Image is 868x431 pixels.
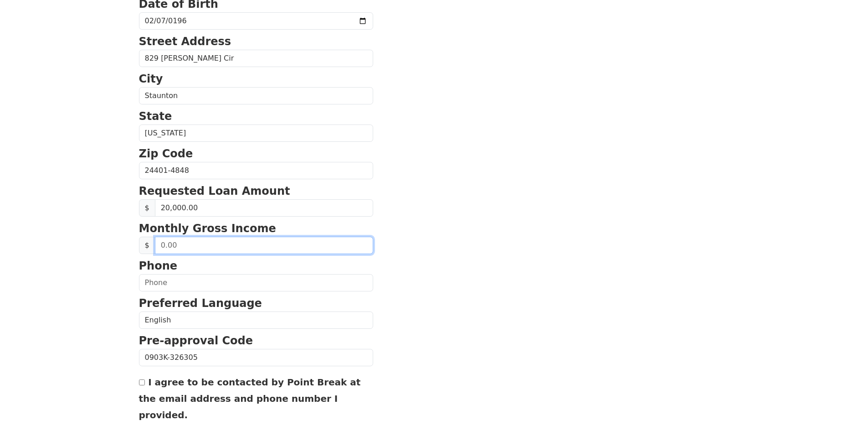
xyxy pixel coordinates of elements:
[139,73,163,85] strong: City
[139,349,373,366] input: Pre-approval Code
[139,260,178,272] strong: Phone
[139,87,373,104] input: City
[139,162,373,179] input: Zip Code
[139,185,290,197] strong: Requested Loan Amount
[155,199,373,217] input: Requested Loan Amount
[139,220,373,237] p: Monthly Gross Income
[139,147,193,160] strong: Zip Code
[155,237,373,254] input: 0.00
[139,297,262,310] strong: Preferred Language
[139,334,253,347] strong: Pre-approval Code
[139,50,373,67] input: Street Address
[139,199,155,217] span: $
[139,110,172,123] strong: State
[139,35,231,48] strong: Street Address
[139,237,155,254] span: $
[139,377,361,421] label: I agree to be contacted by Point Break at the email address and phone number I provided.
[139,274,373,291] input: Phone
